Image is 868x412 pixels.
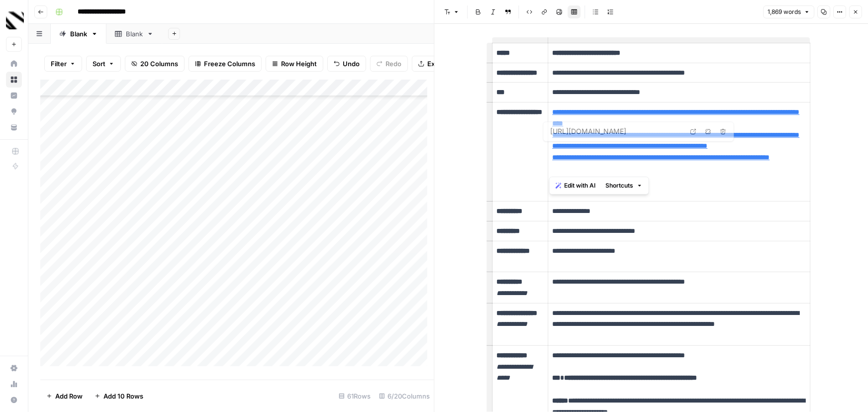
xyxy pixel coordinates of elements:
button: Shortcuts [602,179,647,192]
button: 1,869 words [763,5,814,18]
button: Help + Support [6,392,22,408]
a: Usage [6,376,22,392]
a: Blank [106,24,162,44]
span: Shortcuts [606,181,634,190]
span: Redo [386,59,401,69]
span: Undo [343,59,360,69]
a: Your Data [6,119,22,135]
button: Add Row [40,388,89,404]
a: Browse [6,72,22,88]
span: Row Height [281,59,317,69]
a: Home [6,56,22,72]
button: Redo [370,56,408,72]
span: Sort [93,59,105,69]
button: Edit with AI [552,179,600,192]
button: Undo [327,56,366,72]
a: Opportunities [6,103,22,119]
div: 61 Rows [335,388,375,404]
span: Add Row [55,391,83,401]
a: Settings [6,360,22,376]
span: Edit with AI [565,181,596,190]
button: 20 Columns [125,56,185,72]
div: 6/20 Columns [375,388,434,404]
img: Canyon Logo [6,11,24,29]
button: Sort [86,56,121,72]
a: Blank [51,24,106,44]
a: Insights [6,88,22,103]
button: Row Height [266,56,323,72]
span: Filter [51,59,67,69]
span: Add 10 Rows [103,391,143,401]
div: Blank [126,29,143,39]
span: 1,869 words [768,7,801,16]
div: Blank [70,29,87,39]
span: Freeze Columns [204,59,255,69]
span: Export CSV [427,59,463,69]
button: Freeze Columns [189,56,262,72]
button: Add 10 Rows [89,388,149,404]
button: Export CSV [412,56,469,72]
span: 20 Columns [140,59,178,69]
button: Workspace: Canyon [6,8,22,33]
button: Filter [44,56,82,72]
